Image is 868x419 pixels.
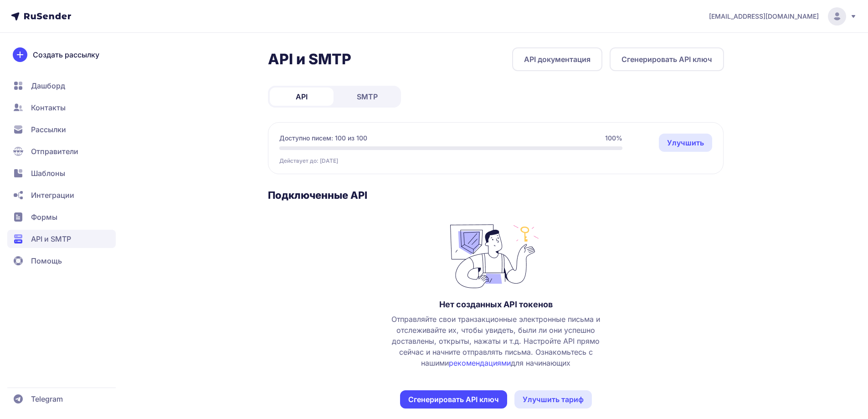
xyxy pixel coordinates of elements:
span: Помощь [31,255,62,266]
span: Дашборд [31,80,65,91]
img: no_photo [450,220,541,288]
button: Сгенерировать API ключ [400,390,507,409]
a: SMTP [335,88,399,106]
h2: API и SMTP [268,50,351,68]
span: Шаблоны [31,168,65,179]
a: Улучшить [659,134,712,152]
span: Рассылки [31,124,66,135]
span: API [296,91,308,102]
span: Создать рассылку [33,49,99,60]
span: Интеграции [31,190,74,201]
span: [EMAIL_ADDRESS][DOMAIN_NAME] [709,12,819,21]
span: Отправляйте свои транзакционные электронные письма и отслеживайте их, чтобы увидеть, были ли они ... [383,314,609,368]
span: API и SMTP [31,233,71,244]
span: Формы [31,212,57,222]
span: Telegram [31,393,63,404]
span: Доступно писем: 100 из 100 [279,134,367,143]
a: Telegram [7,390,116,408]
span: 100% [605,134,622,143]
button: Сгенерировать API ключ [610,47,724,71]
span: Контакты [31,102,66,113]
a: рекомендациями [449,358,511,367]
span: SMTP [357,91,378,102]
a: API [270,88,334,106]
h3: Подключенные API [268,189,724,202]
a: API документация [512,47,602,71]
a: Улучшить тариф [514,390,592,409]
h3: Нет созданных API токенов [439,299,553,310]
span: Действует до: [DATE] [279,157,338,165]
span: Отправители [31,146,78,157]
